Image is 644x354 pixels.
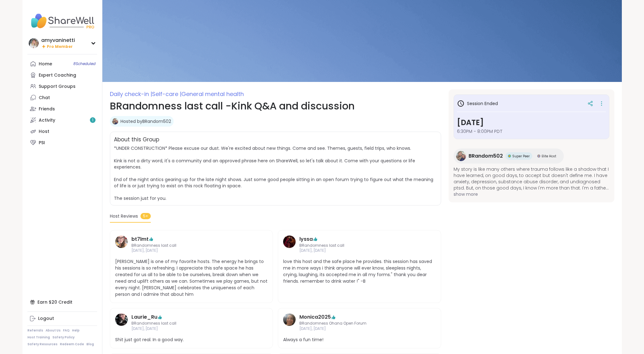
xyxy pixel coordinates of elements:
a: Monica2025 [283,313,296,331]
img: lyssa [283,235,296,248]
a: Friends [27,103,97,114]
div: Earn $20 Credit [27,296,97,308]
a: PSI [27,137,97,148]
span: 8 Scheduled [73,61,96,66]
a: Help [72,328,80,333]
span: Super Peer [512,154,530,159]
span: [PERSON_NAME] is one of my favorite hosts. The energy he brings to his sessions is so refreshing.... [115,258,268,298]
a: BRandom502BRandom502Super PeerSuper PeerElite HostElite Host [454,149,564,164]
img: Super Peer [508,154,511,158]
a: Host Training [27,335,50,340]
div: Support Groups [39,83,76,90]
span: Daily check-in | [110,90,152,98]
img: Elite Host [537,154,540,158]
a: About Us [46,328,61,333]
a: Referrals [27,328,43,333]
div: amyvaninetti [41,37,75,44]
a: Redeem Code [60,342,84,346]
img: BRandom502 [456,151,466,161]
a: Logout [27,313,97,324]
div: Logout [38,316,54,322]
a: Laurie_Ru [115,313,128,331]
span: Pro Member [47,44,73,49]
a: lyssa [299,235,313,243]
span: [DATE], [DATE] [131,248,252,253]
span: Self-care | [152,90,181,98]
div: Chat [39,95,50,101]
span: Host Reviews [110,213,138,220]
span: Shit just got real. In a good way. [115,336,268,343]
img: Laurie_Ru [115,313,128,326]
div: Home [39,61,52,67]
a: bt7lmt [131,235,149,243]
div: Host [39,129,49,135]
span: BRandomness last call [299,243,420,248]
span: love this host and the safe place he provides. this session has saved me in more ways i think any... [283,258,436,285]
span: Always a fun time! [283,336,436,343]
a: Chat [27,92,97,103]
a: Laurie_Ru [131,313,157,321]
img: BRandom502 [112,118,118,124]
a: Support Groups [27,81,97,92]
span: 6:30PM - 8:00PM PDT [457,128,606,134]
div: Activity [39,117,55,124]
span: BRandomness last call [131,243,252,248]
span: 5+ [140,213,151,219]
img: bt7lmt [115,235,128,248]
span: My story is like many others where trauma follows like a shadow that I have learned, on good days... [454,166,609,191]
span: [DATE], [DATE] [299,326,420,331]
h3: Session Ended [457,100,498,107]
h1: BRandomness last call -Kink Q&A and discussion [110,99,441,114]
span: Elite Host [542,154,556,159]
span: BRandomness last call [131,321,252,326]
img: amyvaninetti [29,38,39,48]
span: show more [454,191,609,197]
h3: [DATE] [457,117,606,128]
div: Friends [39,106,55,112]
span: BRandom502 [469,152,503,160]
a: Activity1 [27,114,97,126]
a: Blog [86,342,94,346]
span: 1 [92,118,93,123]
a: Safety Resources [27,342,57,346]
a: FAQ [63,328,70,333]
a: Hosted byBRandom502 [120,118,171,124]
span: General mental health [181,90,244,98]
span: [DATE], [DATE] [299,248,420,253]
img: ShareWell Nav Logo [27,10,97,32]
h2: About this Group [114,136,159,144]
span: [DATE], [DATE] [131,326,252,331]
span: *UNDER CONSTRUCTION* Please excuse our dust. We're excited about new things. Come and see. Themes... [114,145,433,201]
img: Monica2025 [283,313,296,326]
a: lyssa [283,235,296,254]
a: Home8Scheduled [27,58,97,69]
a: bt7lmt [115,235,128,254]
span: BRandomness Ohana Open Forum [299,321,420,326]
div: Expert Coaching [39,72,76,78]
a: Safety Policy [52,335,75,340]
a: Monica2025 [299,313,331,321]
div: PSI [39,140,45,146]
a: Host [27,126,97,137]
a: Expert Coaching [27,69,97,81]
